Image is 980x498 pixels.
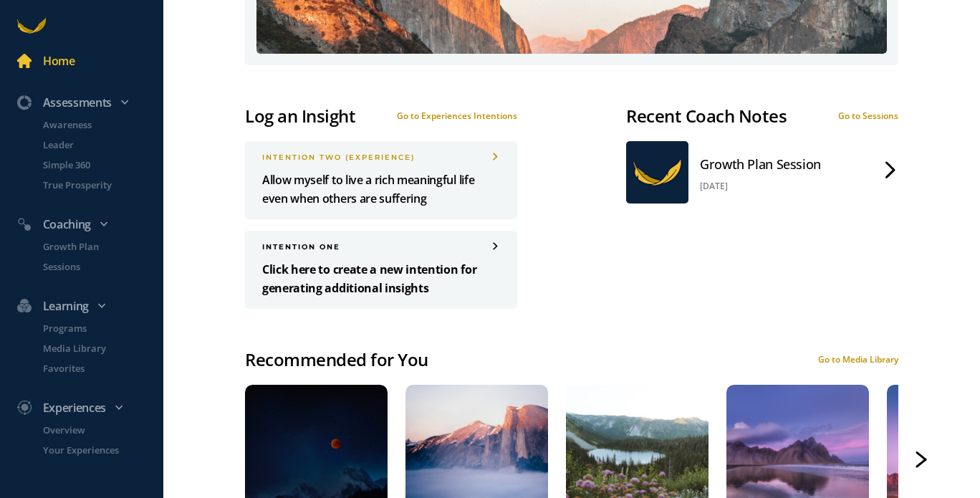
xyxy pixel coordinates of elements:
a: Growth Plan Session[DATE] [626,141,898,203]
p: Click here to create a new intention for generating additional insights [262,260,500,297]
div: Coaching [9,215,169,234]
p: Overview [43,423,160,437]
a: Simple 360 [26,158,163,172]
div: INTENTION one [262,242,500,252]
div: Experiences [9,398,169,417]
a: INTENTION two (Experience)Allow myself to live a rich meaningful life even when others are suffering [245,141,517,219]
div: Go to Sessions [838,110,898,122]
p: Programs [43,321,160,335]
img: abroad-gold.png [626,141,688,203]
div: INTENTION two (Experience) [262,153,500,162]
p: Awareness [43,118,160,132]
a: True Prosperity [26,178,163,192]
div: Log an Insight [245,102,355,130]
a: INTENTION oneClick here to create a new intention for generating additional insights [245,231,517,309]
a: Leader [26,138,163,152]
div: Assessments [9,93,169,112]
div: Recommended for You [245,346,428,373]
a: Programs [26,321,163,335]
p: Sessions [43,259,160,274]
p: Your Experiences [43,443,160,457]
div: Growth Plan Session [700,153,821,176]
div: Learning [9,297,169,315]
div: Go to Experiences Intentions [397,110,517,122]
a: Awareness [26,118,163,132]
a: Overview [26,423,163,437]
a: Your Experiences [26,443,163,457]
a: Media Library [26,341,163,355]
div: Go to Media Library [818,353,898,365]
p: True Prosperity [43,178,160,192]
a: Sessions [26,259,163,274]
p: Leader [43,138,160,152]
div: Home [43,52,75,70]
p: Growth Plan [43,239,160,254]
a: Growth Plan [26,239,163,254]
div: Recent Coach Notes [626,102,787,130]
p: Allow myself to live a rich meaningful life even when others are suffering [262,171,500,208]
div: [DATE] [700,180,821,192]
p: Simple 360 [43,158,160,172]
a: Favorites [26,361,163,375]
p: Media Library [43,341,160,355]
p: Favorites [43,361,160,375]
